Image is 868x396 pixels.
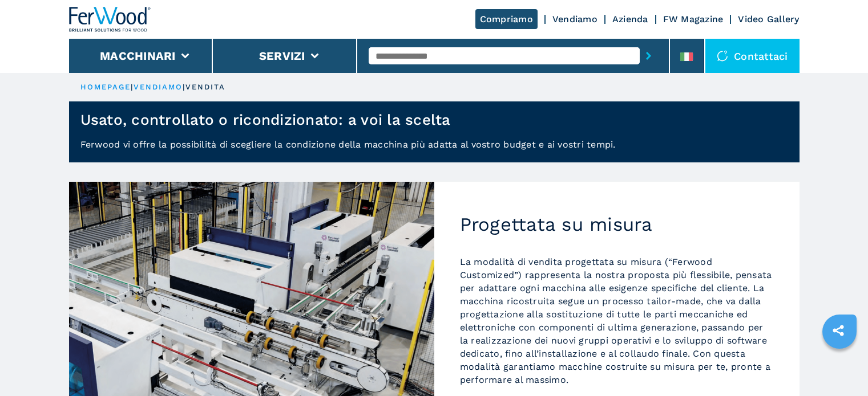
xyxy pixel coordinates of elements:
[663,14,724,25] a: FW Magazine
[705,39,800,73] div: Contattaci
[100,49,176,63] button: Macchinari
[185,82,226,92] p: vendita
[259,49,305,63] button: Servizi
[460,255,774,386] p: La modalità di vendita progettata su misura (“Ferwood Customized”) rappresenta la nostra proposta...
[717,50,728,62] img: Contattaci
[80,111,451,129] h1: Usato, controllato o ricondizionato: a voi la scelta
[80,83,131,91] a: HOMEPAGE
[131,83,133,91] span: |
[134,83,183,91] a: vendiamo
[612,14,648,25] a: Azienda
[69,7,151,32] img: Ferwood
[552,14,597,25] a: Vendiamo
[738,14,799,25] a: Video Gallery
[640,43,657,69] button: submit-button
[819,345,859,387] iframe: Chat
[824,316,853,345] a: sharethis
[69,138,800,162] p: Ferwood vi offre la possibilità di scegliere la condizione della macchina più adatta al vostro bu...
[475,9,538,29] a: Compriamo
[183,83,185,91] span: |
[460,213,774,236] h2: Progettata su misura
